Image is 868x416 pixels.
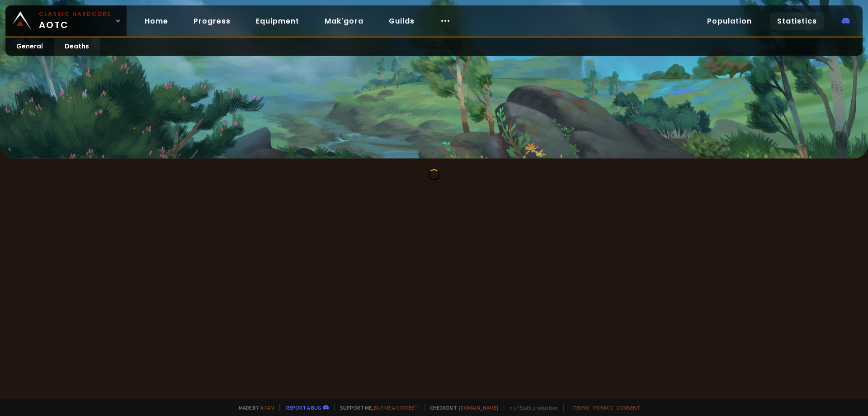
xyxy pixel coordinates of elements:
[39,10,111,32] span: AOTC
[770,12,824,30] a: Statistics
[317,12,371,30] a: Mak'gora
[249,12,307,30] a: Equipment
[374,404,419,411] a: Buy me a coffee
[233,404,274,411] span: Made by
[137,12,175,30] a: Home
[593,404,613,411] a: Privacy
[424,404,498,411] span: Checkout
[504,404,558,411] span: v. d752d5 - production
[286,404,321,411] a: Report a bug
[573,404,590,411] a: Terms
[5,38,54,56] a: General
[700,12,759,30] a: Population
[39,10,111,18] small: Classic Hardcore
[186,12,238,30] a: Progress
[334,404,419,411] span: Support me,
[459,404,498,411] a: [DOMAIN_NAME]
[616,404,640,411] a: Consent
[54,38,100,56] a: Deaths
[5,5,127,36] a: Classic HardcoreAOTC
[382,12,422,30] a: Guilds
[260,404,274,411] a: a fan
